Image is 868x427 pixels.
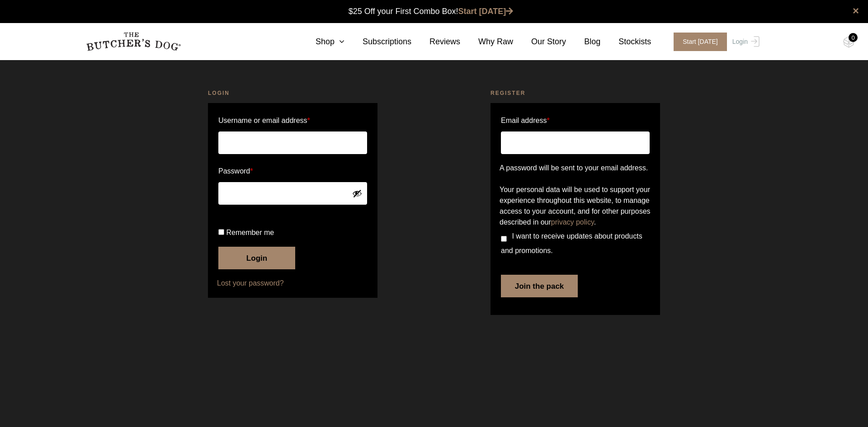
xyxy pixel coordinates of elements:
a: Lost your password? [217,278,368,289]
a: Subscriptions [344,36,411,48]
label: Username or email address [218,113,367,128]
input: Remember me [218,229,224,235]
a: Shop [297,36,344,48]
button: Show password [352,188,362,198]
a: Stockists [600,36,651,48]
span: I want to receive updates about products and promotions. [501,232,642,254]
h2: Login [208,89,377,98]
label: Email address [501,113,550,128]
a: privacy policy [551,218,594,226]
a: Start [DATE] [665,33,730,51]
label: Password [218,164,367,178]
button: Join the pack [501,275,578,297]
img: TBD_Cart-Empty.png [843,36,854,48]
a: close [853,5,859,16]
a: Our Story [513,36,566,48]
a: Reviews [411,36,460,48]
a: Why Raw [460,36,513,48]
a: Login [730,33,759,51]
a: Blog [566,36,600,48]
span: Start [DATE] [674,33,727,51]
button: Login [218,247,295,269]
div: 0 [849,33,858,42]
h2: Register [491,89,660,98]
p: A password will be sent to your email address. [500,163,651,174]
p: Your personal data will be used to support your experience throughout this website, to manage acc... [500,184,651,228]
input: I want to receive updates about products and promotions. [501,236,507,242]
a: Start [DATE] [458,7,514,16]
span: Remember me [226,229,274,236]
